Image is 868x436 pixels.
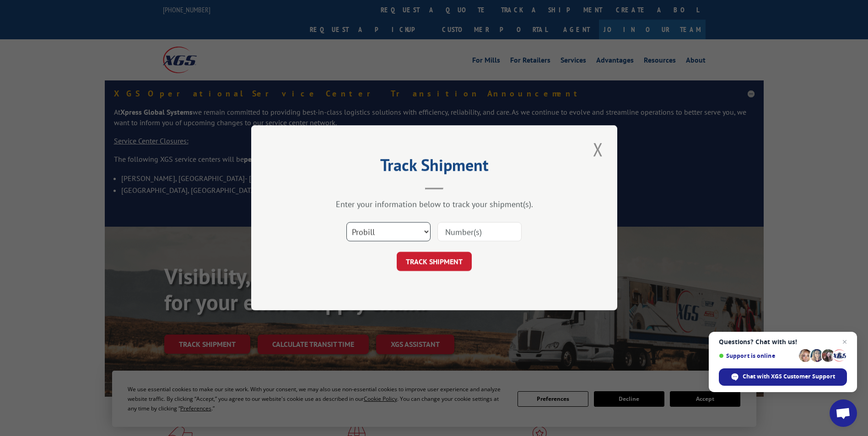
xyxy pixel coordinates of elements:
[719,368,847,386] span: Chat with XGS Customer Support
[590,137,606,162] button: Close modal
[719,352,796,359] span: Support is online
[297,159,571,176] h2: Track Shipment
[719,338,847,346] span: Questions? Chat with us!
[743,372,835,381] span: Chat with XGS Customer Support
[297,199,571,210] div: Enter your information below to track your shipment(s).
[437,223,522,242] input: Number(s)
[830,399,857,427] a: Open chat
[397,252,472,271] button: TRACK SHIPMENT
